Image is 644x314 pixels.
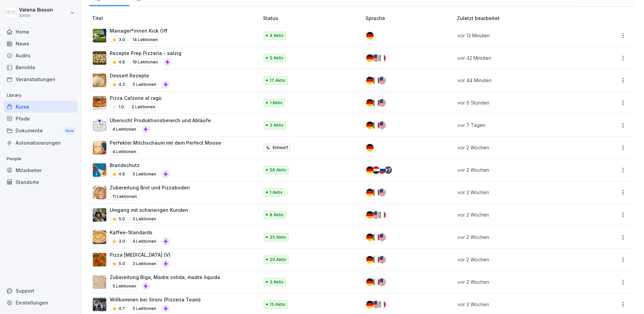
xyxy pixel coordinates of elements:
[384,166,392,174] div: + 7
[273,145,288,151] p: Entwurf
[129,103,158,111] p: 2 Lektionen
[19,7,53,13] p: Valeria Bisson
[366,256,374,263] img: de.svg
[458,234,582,241] p: vor 2 Wochen
[378,211,386,219] img: it.svg
[110,192,140,201] p: 11 Lektionen
[93,51,106,65] img: gmye01l4f1zcre5ud7hs9fxs.png
[110,229,170,236] p: Kaffee-Standards
[270,257,286,263] p: 20 Aktiv
[378,301,386,308] img: it.svg
[270,77,285,84] p: 17 Aktiv
[366,99,374,107] img: de.svg
[3,297,77,309] a: Einstellungen
[3,113,77,125] a: Pfade
[64,127,75,135] div: New
[110,184,190,191] p: Zubereitung Brot und Pizzaboden
[93,186,106,199] img: w9nobtcttnghg4wslidxrrlr.png
[19,13,53,18] p: Sironi
[458,122,582,129] p: vor 7 Tagen
[378,234,386,241] img: us.svg
[93,298,106,311] img: xmkdnyjyz2x3qdpcryl1xaw9.png
[3,50,77,61] a: Audits
[3,176,77,188] div: Standorte
[93,163,106,177] img: b0iy7e1gfawqjs4nezxuanzk.png
[3,125,77,137] a: DokumenteNew
[110,251,171,258] p: Pizza [MEDICAL_DATA] (V)
[270,167,286,173] p: 56 Aktiv
[372,122,380,129] img: it.svg
[3,61,77,73] div: Berichte
[366,77,374,84] img: de.svg
[110,117,211,124] p: Übersicht Produktionsbereich und Abläufe
[130,260,159,268] p: 3 Lektionen
[119,238,125,244] p: 3.0
[378,77,386,84] img: us.svg
[110,148,139,156] p: 4 Lektionen
[3,90,77,101] p: Library
[270,279,284,285] p: 3 Aktiv
[130,215,159,223] p: 3 Lektionen
[93,208,106,222] img: ibmq16c03v2u1873hyb2ubud.png
[372,189,380,196] img: it.svg
[270,189,283,196] p: 1 Aktiv
[110,72,170,79] p: Dessert Rezepte
[3,285,77,297] div: Support
[110,50,181,57] p: Rezepte Prep Pizzeria - salzig
[372,99,380,107] img: it.svg
[93,118,106,132] img: yywuv9ckt9ax3nq56adns8w7.png
[378,54,386,62] img: it.svg
[92,15,260,22] p: Titel
[458,211,582,218] p: vor 2 Wochen
[378,99,386,107] img: us.svg
[3,38,77,50] a: News
[110,296,201,303] p: Willkommen bei Sironi (Pizzeria Team)
[270,55,284,61] p: 5 Aktiv
[3,73,77,85] div: Veranstaltungen
[270,122,284,128] p: 3 Aktiv
[3,125,77,137] div: Dokumente
[270,234,286,240] p: 25 Aktiv
[93,74,106,87] img: fr9tmtynacnbc68n3kf2tpkd.png
[119,59,125,65] p: 4.8
[3,137,77,149] div: Automatisierungen
[365,15,454,22] p: Sprache
[378,189,386,196] img: us.svg
[458,32,582,39] p: vor 13 Minuten
[119,216,125,222] p: 5.0
[366,166,374,174] img: de.svg
[366,122,374,129] img: de.svg
[130,80,159,89] p: 5 Lektionen
[457,15,590,22] p: Zuletzt bearbeitet
[378,256,386,263] img: us.svg
[3,101,77,113] div: Kurse
[270,100,283,106] p: 1 Aktiv
[458,278,582,285] p: vor 2 Wochen
[372,301,380,308] img: us.svg
[372,278,380,286] img: it.svg
[110,274,220,281] p: Zubereitung Biga, Madre solida, madre liquida
[366,278,374,286] img: de.svg
[366,189,374,196] img: de.svg
[366,54,374,62] img: de.svg
[378,278,386,286] img: us.svg
[130,170,159,178] p: 5 Lektionen
[372,166,380,174] img: eg.svg
[458,256,582,263] p: vor 2 Wochen
[366,144,374,151] img: de.svg
[110,27,167,34] p: Manager*innen Kick Off
[110,206,188,214] p: Umgang mit schwierigen Kunden
[119,81,125,88] p: 4.3
[372,54,380,62] img: us.svg
[378,122,386,129] img: us.svg
[3,164,77,176] a: Mitarbeiter
[378,166,386,174] img: ru.svg
[93,275,106,289] img: ekvwbgorvm2ocewxw43lsusz.png
[458,144,582,151] p: vor 2 Wochen
[372,211,380,219] img: us.svg
[130,58,161,66] p: 19 Lektionen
